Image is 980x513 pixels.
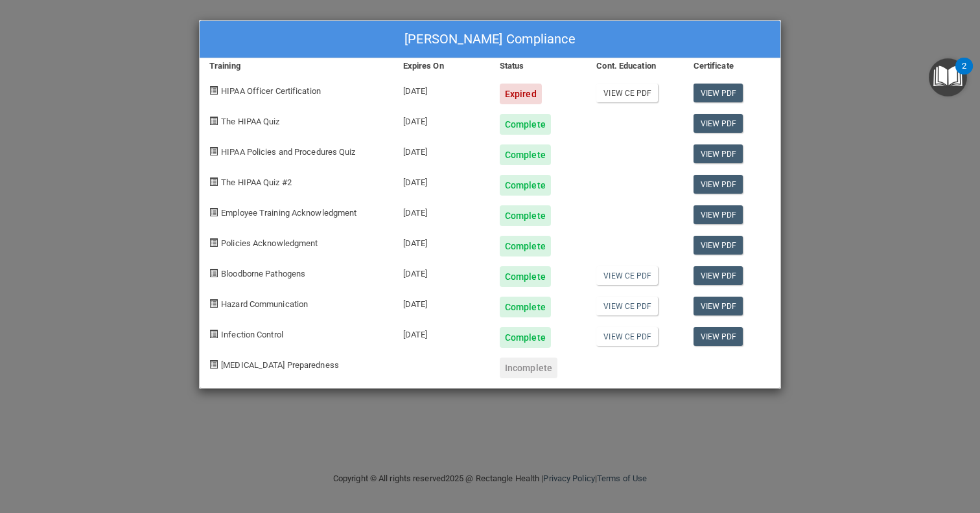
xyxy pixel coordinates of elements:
span: [MEDICAL_DATA] Preparedness [221,360,339,370]
button: Open Resource Center, 2 new notifications [929,58,967,97]
div: Status [490,58,587,74]
div: Complete [500,266,551,287]
a: View PDF [694,327,743,346]
span: Employee Training Acknowledgment [221,208,356,218]
a: View PDF [694,205,743,224]
div: 2 [962,66,966,83]
div: [DATE] [393,196,490,226]
a: View PDF [694,175,743,194]
div: [DATE] [393,165,490,196]
div: Expires On [393,58,490,74]
div: [DATE] [393,256,490,287]
div: [DATE] [393,317,490,348]
div: Complete [500,327,551,348]
div: [DATE] [393,135,490,165]
div: [DATE] [393,74,490,104]
div: Complete [500,236,551,256]
a: View CE PDF [596,297,658,315]
div: Cont. Education [587,58,683,74]
a: View CE PDF [596,327,658,346]
div: Complete [500,114,551,135]
span: Bloodborne Pathogens [221,269,305,279]
div: [DATE] [393,104,490,135]
div: [DATE] [393,287,490,317]
a: View PDF [694,266,743,285]
span: Infection Control [221,330,283,339]
div: [PERSON_NAME] Compliance [200,21,780,58]
span: HIPAA Officer Certification [221,86,321,96]
a: View CE PDF [596,266,658,285]
div: Incomplete [500,358,557,378]
a: View PDF [694,297,743,315]
div: Complete [500,175,551,196]
span: Hazard Communication [221,299,308,309]
div: Training [200,58,393,74]
div: Complete [500,297,551,317]
div: [DATE] [393,226,490,256]
span: The HIPAA Quiz #2 [221,177,292,187]
a: View CE PDF [596,84,658,102]
a: View PDF [694,236,743,255]
div: Complete [500,205,551,226]
div: Complete [500,144,551,165]
span: HIPAA Policies and Procedures Quiz [221,147,355,157]
a: View PDF [694,114,743,133]
div: Certificate [684,58,780,74]
a: View PDF [694,144,743,163]
a: View PDF [694,84,743,102]
span: Policies Acknowledgment [221,238,318,248]
span: The HIPAA Quiz [221,117,279,126]
div: Expired [500,84,542,104]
